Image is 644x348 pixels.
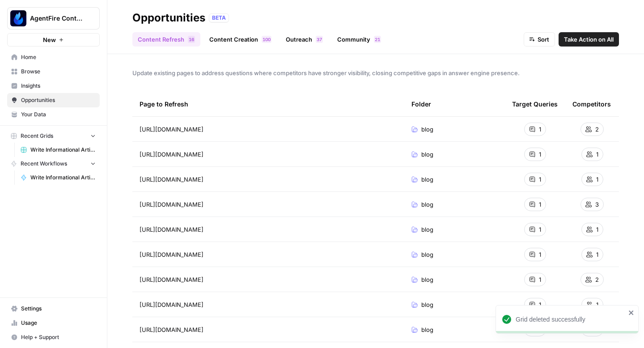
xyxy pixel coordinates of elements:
span: 1 [539,300,541,309]
span: Sort [538,35,549,44]
span: Opportunities [21,96,96,104]
span: blog [421,150,433,159]
span: blog [421,250,433,259]
span: Update existing pages to address questions where competitors have stronger visibility, closing co... [132,68,619,77]
span: blog [421,125,433,134]
button: Recent Workflows [7,157,100,170]
span: Home [21,53,96,61]
a: Insights [7,79,100,93]
span: blog [421,225,433,234]
span: 1 [539,200,541,209]
button: Sort [524,32,555,47]
div: 37 [316,36,323,43]
a: Home [7,50,100,64]
a: Opportunities [7,93,100,107]
span: Take Action on All [564,35,614,44]
a: Settings [7,301,100,316]
span: 3 [595,200,599,209]
span: Write Informational Article Body [30,174,96,182]
span: 1 [596,250,598,259]
a: Write Informational Articles [17,143,100,157]
a: Write Informational Article Body [17,170,100,185]
span: New [43,35,56,44]
span: AgentFire Content [30,14,84,23]
span: blog [421,325,433,334]
span: 1 [539,250,541,259]
a: Your Data [7,107,100,122]
span: 1 [596,300,598,309]
span: Help + Support [21,333,96,341]
span: blog [421,175,433,184]
span: [URL][DOMAIN_NAME] [140,275,203,284]
div: 16 [188,36,195,43]
a: Browse [7,64,100,79]
div: 100 [262,36,271,43]
div: Grid deleted successfully [516,315,626,324]
div: Folder [411,92,431,116]
a: Content Refresh16 [132,32,200,47]
div: Competitors [572,92,611,116]
span: blog [421,275,433,284]
div: Page to Refresh [140,92,397,116]
span: Settings [21,305,96,313]
div: Opportunities [132,11,205,25]
button: Workspace: AgentFire Content [7,7,100,30]
span: Usage [21,319,96,327]
span: 1 [539,275,541,284]
span: [URL][DOMAIN_NAME] [140,150,203,159]
span: [URL][DOMAIN_NAME] [140,225,203,234]
span: 1 [539,175,541,184]
span: 0 [268,36,271,43]
span: [URL][DOMAIN_NAME] [140,325,203,334]
button: Recent Grids [7,129,100,143]
a: Outreach37 [280,32,328,47]
span: 1 [539,125,541,134]
span: 1 [263,36,265,43]
span: [URL][DOMAIN_NAME] [140,300,203,309]
span: Recent Workflows [21,160,67,168]
span: 6 [191,36,194,43]
span: [URL][DOMAIN_NAME] [140,200,203,209]
a: Usage [7,316,100,330]
div: 21 [374,36,381,43]
span: 1 [596,175,598,184]
span: 1 [539,225,541,234]
span: 1 [539,150,541,159]
span: 2 [375,36,377,43]
span: blog [421,300,433,309]
span: 3 [317,36,319,43]
div: BETA [209,13,229,22]
span: Write Informational Articles [30,146,96,154]
span: blog [421,200,433,209]
span: Recent Grids [21,132,53,140]
a: Community21 [332,32,386,47]
a: Content Creation100 [204,32,277,47]
span: [URL][DOMAIN_NAME] [140,125,203,134]
span: 0 [265,36,268,43]
button: Help + Support [7,330,100,344]
div: Target Queries [512,92,558,116]
button: New [7,33,100,47]
span: Browse [21,68,96,76]
span: Insights [21,82,96,90]
span: 1 [596,225,598,234]
span: Your Data [21,110,96,119]
span: [URL][DOMAIN_NAME] [140,250,203,259]
span: 1 [377,36,380,43]
button: Take Action on All [559,32,619,47]
button: close [628,309,635,316]
span: [URL][DOMAIN_NAME] [140,175,203,184]
img: AgentFire Content Logo [10,10,26,26]
span: 2 [595,275,599,284]
span: 2 [595,125,599,134]
span: 1 [189,36,191,43]
span: 7 [319,36,322,43]
span: 1 [596,150,598,159]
